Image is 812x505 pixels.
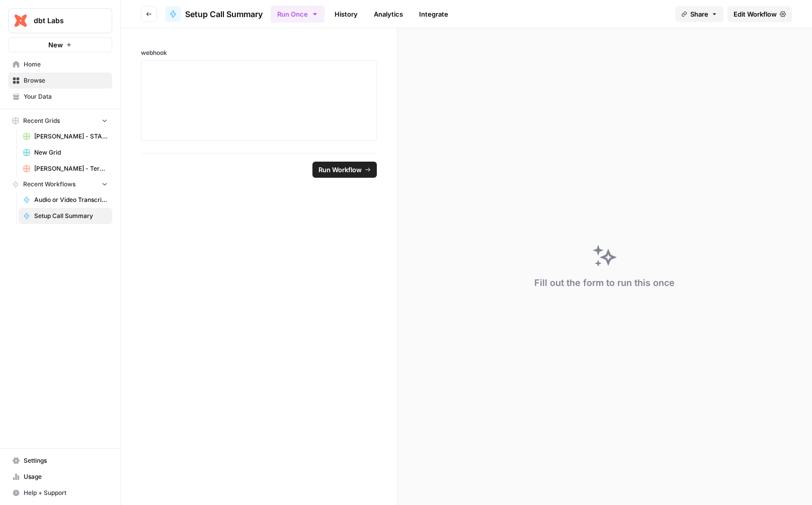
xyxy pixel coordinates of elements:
img: dbt Labs Logo [12,12,30,30]
button: Recent Workflows [8,177,112,192]
span: Setup Call Summary [185,8,263,20]
a: [PERSON_NAME] - START HERE - Step 1 - dbt Stored PrOcedure Conversion Kit Grid [19,128,112,145]
a: Browse [8,73,112,89]
a: [PERSON_NAME] - Teradata Converter Grid [19,161,112,177]
span: New [48,40,63,50]
span: Recent Grids [23,116,60,125]
span: Audio or Video Transcription with Summary [34,195,108,204]
span: Setup Call Summary [34,211,108,221]
span: dbt Labs [34,16,95,26]
button: Workspace: dbt Labs [8,8,112,33]
button: New [8,37,112,52]
a: Usage [8,469,112,485]
span: [PERSON_NAME] - Teradata Converter Grid [34,164,108,173]
a: Integrate [413,6,454,22]
button: Run Once [271,6,324,23]
a: Settings [8,453,112,469]
span: Settings [24,456,108,465]
span: Help + Support [24,488,108,497]
span: [PERSON_NAME] - START HERE - Step 1 - dbt Stored PrOcedure Conversion Kit Grid [34,132,108,141]
a: Edit Workflow [727,6,792,22]
label: webhook [141,48,377,57]
a: Home [8,56,112,73]
button: Run Workflow [312,162,377,178]
button: Recent Grids [8,113,112,128]
span: Usage [24,472,108,481]
span: Run Workflow [318,165,362,175]
span: Browse [24,76,108,85]
span: Share [690,9,708,19]
a: Audio or Video Transcription with Summary [19,192,112,208]
a: New Grid [19,145,112,161]
button: Help + Support [8,485,112,501]
a: Setup Call Summary [165,6,263,22]
span: New Grid [34,148,108,157]
a: Analytics [368,6,409,22]
button: Share [675,6,723,22]
span: Your Data [24,92,108,101]
div: Fill out the form to run this once [534,276,675,290]
span: Recent Workflows [23,180,75,189]
span: Edit Workflow [734,9,777,19]
a: Your Data [8,89,112,105]
span: Home [24,60,108,69]
a: Setup Call Summary [19,208,112,224]
a: History [329,6,364,22]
